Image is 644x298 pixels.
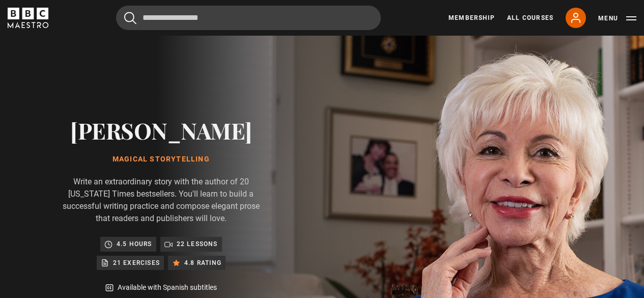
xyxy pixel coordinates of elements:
h2: [PERSON_NAME] [61,117,261,143]
p: Write an extraordinary story with the author of 20 [US_STATE] Times bestsellers. You'll learn to ... [61,176,261,225]
p: 21 exercises [113,258,160,268]
a: All Courses [507,13,553,22]
button: Submit the search query [124,12,136,24]
p: Available with Spanish subtitles [118,282,217,293]
p: 4.5 hours [117,239,152,249]
p: 22 lessons [177,239,218,249]
input: Search [116,6,381,30]
button: Toggle navigation [598,13,636,23]
p: 4.8 rating [184,258,221,268]
a: Membership [449,13,495,22]
h1: Magical Storytelling [61,155,261,164]
svg: BBC Maestro [8,8,48,28]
